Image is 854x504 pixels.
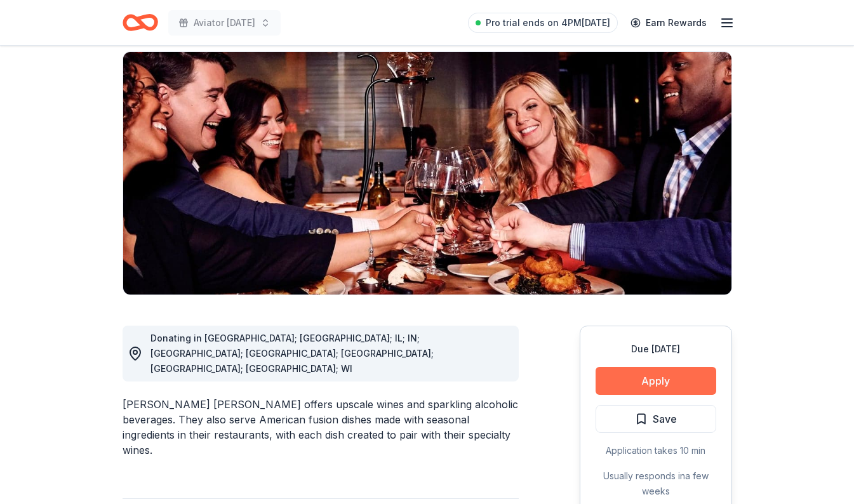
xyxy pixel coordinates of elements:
[486,15,610,30] span: Pro trial ends on 4PM[DATE]
[468,13,618,33] a: Pro trial ends on 4PM[DATE]
[596,367,716,395] button: Apply
[596,405,716,433] button: Save
[596,342,716,357] div: Due [DATE]
[596,468,716,499] div: Usually responds in a few weeks
[653,411,677,427] span: Save
[194,15,255,30] span: Aviator [DATE]
[123,52,731,295] img: Image for Cooper's Hawk Winery and Restaurants
[168,10,281,36] button: Aviator [DATE]
[596,443,716,458] div: Application takes 10 min
[123,397,519,458] div: [PERSON_NAME] [PERSON_NAME] offers upscale wines and sparkling alcoholic beverages. They also ser...
[123,8,158,37] a: Home
[623,11,714,34] a: Earn Rewards
[150,333,434,374] span: Donating in [GEOGRAPHIC_DATA]; [GEOGRAPHIC_DATA]; IL; IN; [GEOGRAPHIC_DATA]; [GEOGRAPHIC_DATA]; [...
